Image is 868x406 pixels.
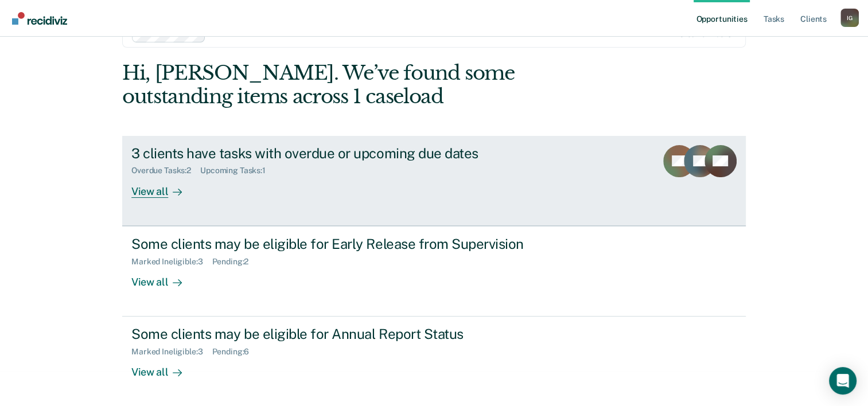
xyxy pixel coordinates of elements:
[829,367,857,395] div: Open Intercom Messenger
[122,226,746,317] a: Some clients may be eligible for Early Release from SupervisionMarked Ineligible:3Pending:2View all
[122,61,621,108] div: Hi, [PERSON_NAME]. We’ve found some outstanding items across 1 caseload
[200,166,275,175] div: Upcoming Tasks : 1
[212,257,258,267] div: Pending : 2
[131,145,534,162] div: 3 clients have tasks with overdue or upcoming due dates
[131,347,212,357] div: Marked Ineligible : 3
[212,347,259,357] div: Pending : 6
[122,136,746,226] a: 3 clients have tasks with overdue or upcoming due datesOverdue Tasks:2Upcoming Tasks:1View all
[131,266,196,288] div: View all
[131,166,200,175] div: Overdue Tasks : 2
[131,257,212,267] div: Marked Ineligible : 3
[131,326,534,342] div: Some clients may be eligible for Annual Report Status
[131,175,196,198] div: View all
[131,357,196,379] div: View all
[12,12,67,25] img: Recidiviz
[840,9,859,27] div: I G
[840,9,859,27] button: Profile dropdown button
[131,236,534,252] div: Some clients may be eligible for Early Release from Supervision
